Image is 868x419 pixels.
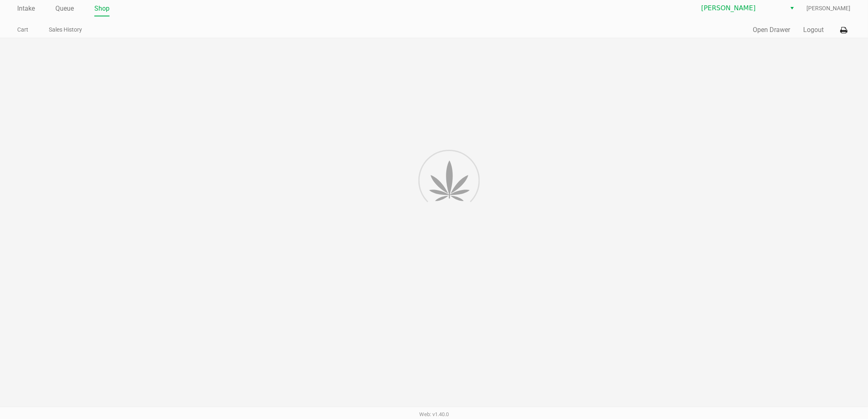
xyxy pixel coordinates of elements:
[753,25,790,35] button: Open Drawer
[804,25,824,35] button: Logout
[807,4,851,13] span: [PERSON_NAME]
[94,3,110,14] a: Shop
[786,1,798,16] button: Select
[17,25,28,35] a: Cart
[701,3,781,13] span: [PERSON_NAME]
[55,3,74,14] a: Queue
[17,3,35,14] a: Intake
[49,25,82,35] a: Sales History
[419,411,449,417] span: Web: v1.40.0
